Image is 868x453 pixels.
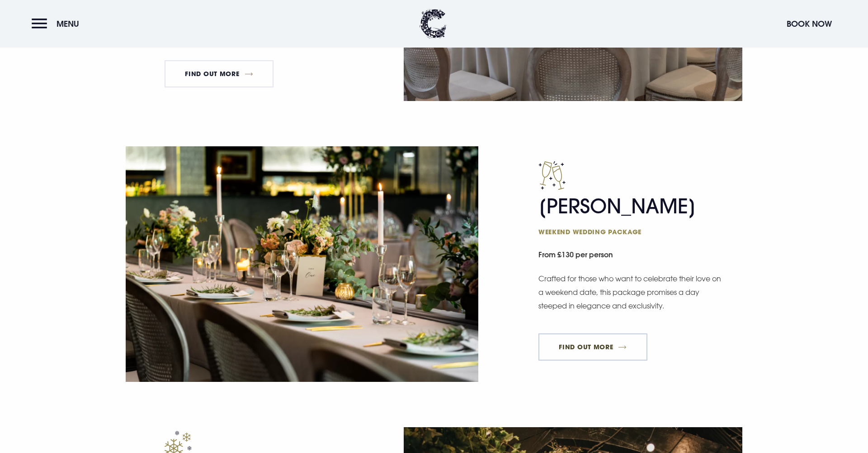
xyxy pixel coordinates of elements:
[420,9,447,39] img: Clandeboye Lodge
[126,146,478,382] img: Reception set up at a Wedding Venue Northern Ireland
[32,14,84,34] button: Menu
[782,14,836,34] button: Book Now
[57,19,79,29] span: Menu
[165,60,274,87] a: FIND OUT MORE
[538,246,742,266] small: From £130 per person
[538,333,647,361] a: FIND OUT MORE
[538,194,715,236] h2: [PERSON_NAME]
[538,227,715,236] span: Weekend wedding package
[538,161,566,190] img: Champagne icon
[538,272,724,313] p: Crafted for those who want to celebrate their love on a weekend date, this package promises a day...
